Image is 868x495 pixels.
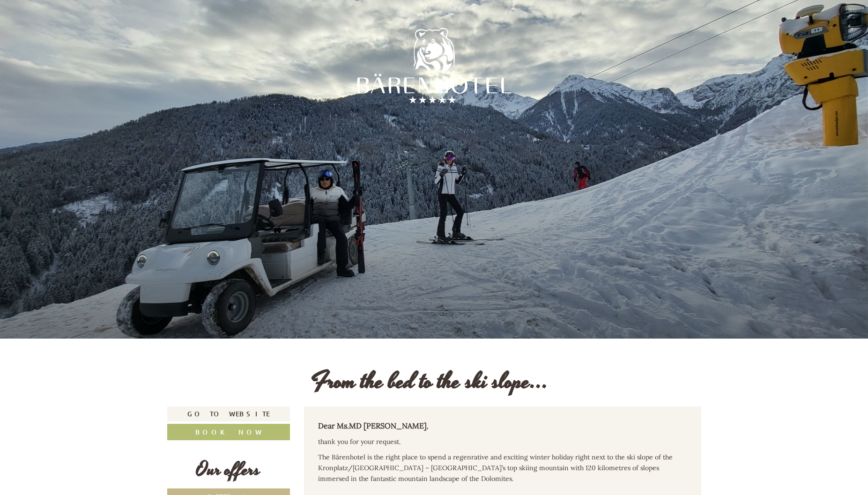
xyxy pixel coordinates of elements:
div: Our offers [167,457,290,483]
a: Go to website [167,406,290,421]
a: Book now [167,424,290,440]
h1: From the bed to the ski slope... [311,369,549,395]
span: The Bärenhotel is the right place to spend a regenrative and exciting winter holiday right next t... [318,453,673,483]
span: thank you for your request. [318,437,401,446]
strong: Dear Ms.MD [PERSON_NAME] [318,421,428,430]
em: , [427,422,428,430]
